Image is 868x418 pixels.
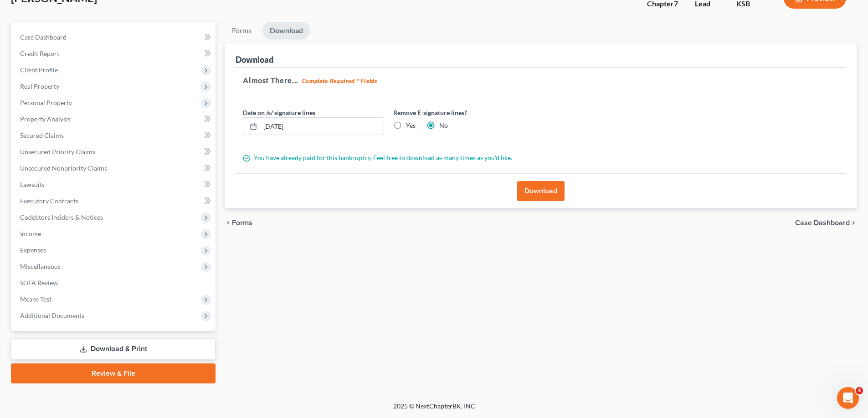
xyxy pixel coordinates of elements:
h5: Almost There... [243,75,839,86]
span: Client Profile [20,66,58,74]
span: Case Dashboard [20,33,67,41]
div: Download [236,54,273,65]
span: Case Dashboard [795,219,850,227]
a: Download [262,22,310,40]
a: Review & File [11,363,216,383]
label: Yes [406,121,416,130]
span: Expenses [20,246,46,254]
a: Unsecured Nonpriority Claims [13,160,216,176]
span: Secured Claims [20,131,64,139]
span: Executory Contracts [20,197,78,205]
span: Real Property [20,82,59,90]
a: Property Analysis [13,111,216,127]
span: Additional Documents [20,312,84,319]
span: Means Test [20,295,51,303]
label: Date on /s/ signature lines [243,108,315,117]
i: chevron_left [225,219,232,227]
div: 2025 © NextChapterBK, INC [175,402,694,418]
div: You have already paid for this bankruptcy. Feel free to download as many times as you'd like. [238,153,539,162]
span: 4 [856,387,863,394]
a: Unsecured Priority Claims [13,144,216,160]
span: Unsecured Priority Claims [20,148,95,156]
strong: Complete Required * Fields [302,77,377,85]
a: Executory Contracts [13,193,216,209]
button: chevron_left Forms [225,219,265,227]
span: Income [20,230,41,237]
iframe: Intercom live chat [837,387,859,409]
span: Property Analysis [20,115,71,123]
label: Remove E-signature lines? [393,108,534,117]
span: Miscellaneous [20,262,61,270]
a: SOFA Review [13,275,216,291]
button: Download [517,181,565,201]
a: Credit Report [13,45,216,62]
a: Download & Print [11,338,216,360]
a: Case Dashboard chevron_right [795,219,857,227]
span: Credit Report [20,50,59,57]
i: chevron_right [850,219,857,227]
a: Case Dashboard [13,29,216,45]
span: Personal Property [20,99,72,106]
input: MM/DD/YYYY [260,118,384,135]
a: Secured Claims [13,127,216,144]
label: No [439,121,448,130]
span: Lawsuits [20,181,45,188]
span: Forms [232,219,252,227]
span: SOFA Review [20,279,58,287]
a: Lawsuits [13,176,216,193]
a: Forms [225,22,259,40]
span: Codebtors Insiders & Notices [20,213,103,221]
span: Unsecured Nonpriority Claims [20,164,107,172]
